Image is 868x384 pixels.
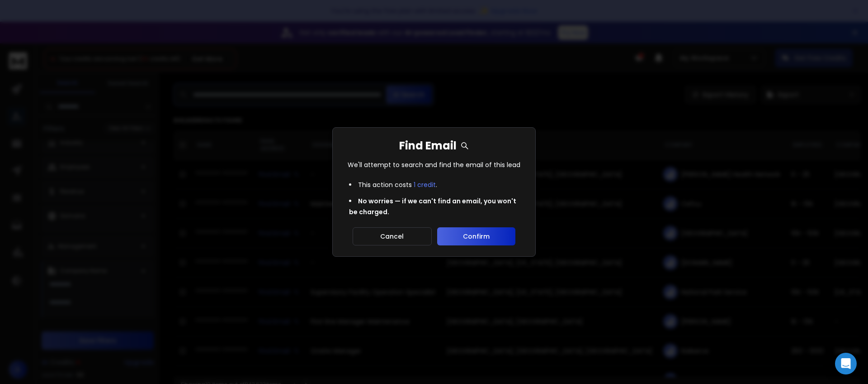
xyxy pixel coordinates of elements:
button: Cancel [353,227,432,245]
p: We'll attempt to search and find the email of this lead [348,160,520,169]
li: This action costs . [344,177,524,193]
div: Open Intercom Messenger [835,353,857,374]
li: No worries — if we can't find an email, you won't be charged. [344,193,524,220]
button: Confirm [437,227,515,245]
h1: Find Email [399,139,469,153]
span: 1 credit [414,180,436,189]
